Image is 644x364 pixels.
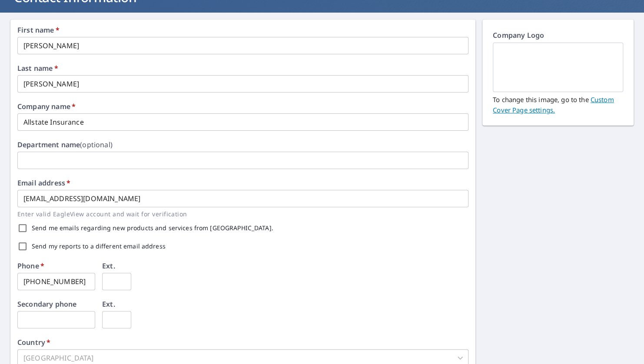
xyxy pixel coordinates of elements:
p: To change this image, go to the [493,92,623,115]
label: First name [17,26,60,33]
label: Ext. [102,301,115,308]
label: Send me emails regarding new products and services from [GEOGRAPHIC_DATA]. [32,225,273,231]
img: EmptyCustomerLogo.png [503,44,613,91]
label: Country [17,339,50,346]
label: Email address [17,179,70,186]
label: Secondary phone [17,301,76,308]
label: Company name [17,103,76,110]
p: Enter valid EagleView account and wait for verification [17,209,462,219]
label: Department name [17,141,113,148]
label: Ext. [102,262,115,269]
label: Last name [17,65,58,72]
label: Send my reports to a different email address [32,243,166,249]
p: Company Logo [493,30,623,43]
label: Phone [17,262,44,269]
b: (optional) [80,140,113,149]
